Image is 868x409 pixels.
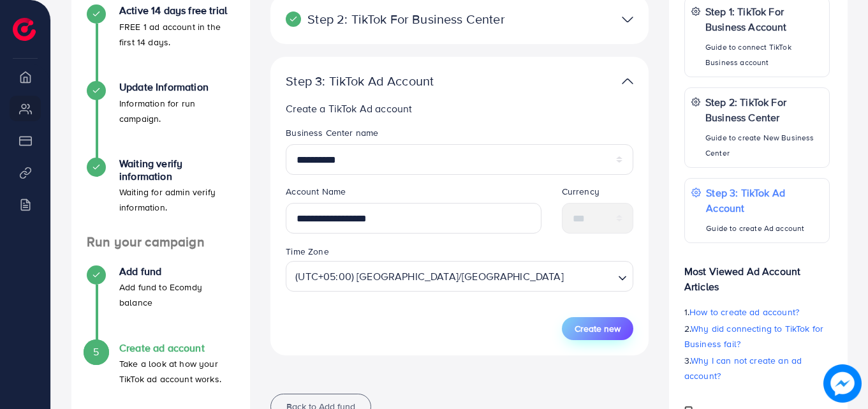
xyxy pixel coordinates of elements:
[286,245,328,258] label: Time Zone
[71,81,250,158] li: Update Information
[706,185,823,216] p: Step 3: TikTok Ad Account
[286,73,510,89] p: Step 3: TikTok Ad Account
[119,81,235,93] h4: Update Information
[286,185,541,203] legend: Account Name
[71,158,250,234] li: Waiting verify information
[119,4,235,17] h4: Active 14 days free trial
[293,265,566,288] span: (UTC+05:00) [GEOGRAPHIC_DATA]/[GEOGRAPHIC_DATA]
[286,126,633,144] legend: Business Center name
[71,4,250,81] li: Active 14 days free trial
[119,19,235,50] p: FREE 1 ad account in the first 14 days.
[689,306,799,318] span: How to create ad account?
[13,18,36,41] img: logo
[71,234,250,250] h4: Run your campaign
[622,10,633,29] img: TikTok partner
[286,11,510,27] p: Step 2: TikTok For Business Center
[286,261,633,292] div: Search for option
[705,40,823,70] p: Guide to connect TikTok Business account
[684,321,830,352] p: 2.
[575,322,621,335] span: Create new
[684,322,823,350] span: Why did connecting to TikTok for Business fail?
[568,264,613,288] input: Search for option
[705,4,823,34] p: Step 1: TikTok For Business Account
[823,364,862,403] img: image
[119,184,235,215] p: Waiting for admin verify information.
[684,253,830,294] p: Most Viewed Ad Account Articles
[562,317,633,340] button: Create new
[119,265,235,278] h4: Add fund
[705,130,823,161] p: Guide to create New Business Center
[119,279,235,310] p: Add fund to Ecomdy balance
[706,221,823,236] p: Guide to create Ad account
[93,345,99,359] span: 5
[119,158,235,182] h4: Waiting verify information
[622,72,633,91] img: TikTok partner
[286,101,633,116] p: Create a TikTok Ad account
[705,94,823,125] p: Step 2: TikTok For Business Center
[71,265,250,342] li: Add fund
[119,356,235,387] p: Take a look at how your TikTok ad account works.
[684,304,830,320] p: 1.
[684,353,830,383] p: 3.
[119,96,235,126] p: Information for run campaign.
[562,185,633,203] legend: Currency
[684,354,802,382] span: Why I can not create an ad account?
[119,342,235,354] h4: Create ad account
